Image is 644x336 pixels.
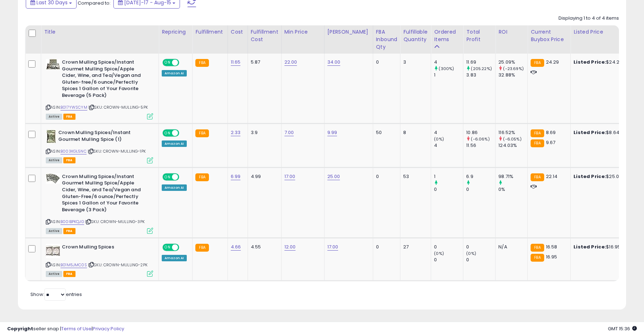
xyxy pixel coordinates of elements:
small: (0%) [466,251,476,256]
b: Crown Mulling Spices/Instant Gourmet Mulling Spice/Apple Cider, Wine, and Tea/Vegan and Gluten-fr... [62,59,149,100]
small: FBA [195,129,209,137]
div: N/A [498,244,522,250]
span: FBA [63,228,75,234]
div: seller snap | | [7,326,124,332]
a: B017YWSCYM [60,104,87,110]
b: Crown Mulling Spices/Instant Gourmet Mulling Spice (1) [58,129,145,144]
span: ON [163,244,172,250]
div: 0 [466,244,495,250]
div: 1 [434,173,463,180]
div: Amazon AI [162,70,187,76]
span: 22.14 [546,173,558,180]
div: $8.64 [574,129,633,136]
span: 16.58 [546,243,557,250]
a: 11.65 [231,59,241,66]
div: Ordered Items [434,28,460,43]
div: 32.88% [498,72,527,78]
small: (-23.69%) [503,66,523,71]
div: $16.95 [574,244,633,250]
div: Fulfillment [195,28,224,36]
div: 0 [434,186,463,193]
a: 17.00 [284,173,296,180]
small: (0%) [434,136,444,142]
div: Amazon AI [162,184,187,191]
small: FBA [195,173,209,181]
div: FBA inbound Qty [376,28,397,51]
small: FBA [531,173,544,181]
small: FBA [531,59,544,67]
small: FBA [531,244,544,252]
div: 0 [376,173,395,180]
small: (-6.06%) [471,136,489,142]
small: FBA [531,139,544,147]
div: 10.86 [466,129,495,136]
div: 3 [403,59,425,65]
div: 0% [498,186,527,193]
div: 1 [434,72,463,78]
span: All listings currently available for purchase on Amazon [46,114,62,120]
div: 11.56 [466,142,495,149]
div: 3.83 [466,72,495,78]
div: 25.09% [498,59,527,65]
div: Title [44,28,156,36]
div: 4 [434,129,463,136]
small: FBA [531,254,544,262]
b: Crown Mulling Spices/Instant Gourmet Mulling Spice/Apple Cider, Wine, and Tea/Vegan and Gluten-Fr... [62,173,149,215]
div: 50 [376,129,395,136]
span: 9.67 [546,139,556,146]
div: 0 [434,257,463,263]
div: Cost [231,28,245,36]
span: FBA [63,157,75,163]
div: Fulfillment Cost [251,28,278,43]
div: Min Price [284,28,321,36]
a: 9.99 [327,129,337,136]
div: 4.99 [251,173,276,180]
a: 17.00 [327,243,338,251]
div: [PERSON_NAME] [327,28,370,36]
div: 4 [434,142,463,149]
div: 53 [403,173,425,180]
span: OFF [178,130,190,136]
div: Fulfillable Quantity [403,28,428,43]
a: B00IBPKQJG [60,219,84,225]
div: ROI [498,28,525,36]
b: Listed Price: [574,59,606,65]
small: (300%) [439,66,454,71]
div: 0 [434,244,463,250]
span: ON [163,174,172,180]
span: | SKU: CROWN-MULLING-5PK [88,104,148,110]
span: FBA [63,271,75,277]
span: | SKU: CROWN-MULLING-3PK [85,219,145,224]
div: 0 [376,244,395,250]
div: Repricing [162,28,189,36]
span: All listings currently available for purchase on Amazon [46,228,62,234]
div: Listed Price [574,28,635,36]
img: 51J+tzgdOdL._SL40_.jpg [46,129,57,144]
div: 6.9 [466,173,495,180]
div: 27 [403,244,425,250]
span: OFF [178,244,190,250]
a: 2.33 [231,129,241,136]
a: 4.66 [231,243,241,251]
span: ON [163,60,172,66]
div: 0 [376,59,395,65]
span: | SKU: CROWN-MULLING-1PK [88,148,146,154]
div: ASIN: [46,244,153,276]
div: Total Profit [466,28,492,43]
span: 16.95 [546,253,557,260]
span: OFF [178,60,190,66]
a: Terms of Use [61,325,92,332]
span: FBA [63,114,75,120]
b: Crown Mulling Spices [62,244,149,252]
div: 124.03% [498,142,527,149]
span: ON [163,130,172,136]
a: 12.00 [284,243,296,251]
span: OFF [178,174,190,180]
div: ASIN: [46,173,153,233]
div: Amazon AI [162,255,187,261]
small: FBA [195,244,209,252]
b: Listed Price: [574,173,606,180]
div: 4 [434,59,463,65]
div: Amazon AI [162,140,187,147]
div: ASIN: [46,129,153,163]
